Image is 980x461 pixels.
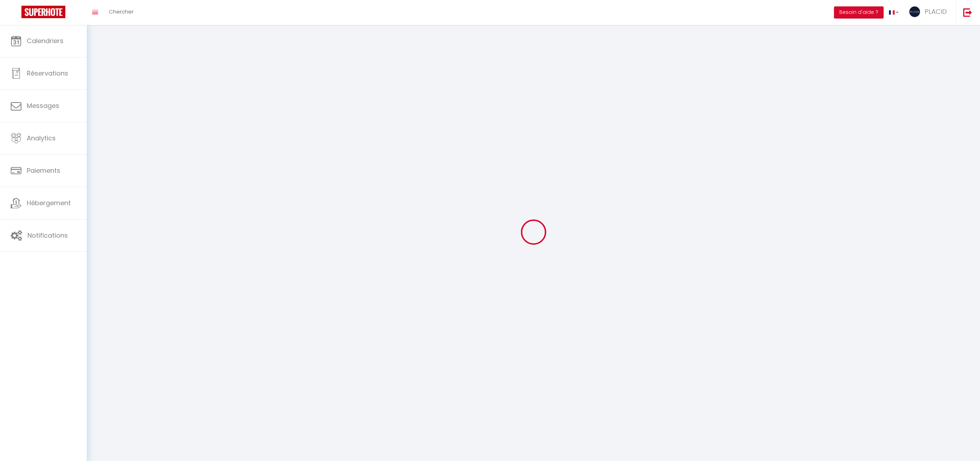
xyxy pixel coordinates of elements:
[27,166,60,175] span: Paiements
[925,7,947,16] span: PLACID
[27,198,71,207] span: Hébergement
[109,8,134,15] span: Chercher
[27,134,56,143] span: Analytics
[963,8,972,17] img: logout
[834,6,884,19] button: Besoin d'aide ?
[909,6,920,17] img: ...
[27,36,64,45] span: Calendriers
[27,231,68,240] span: Notifications
[6,3,27,24] button: Ouvrir le widget de chat LiveChat
[27,101,59,110] span: Messages
[21,6,65,18] img: Super Booking
[27,69,68,78] span: Réservations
